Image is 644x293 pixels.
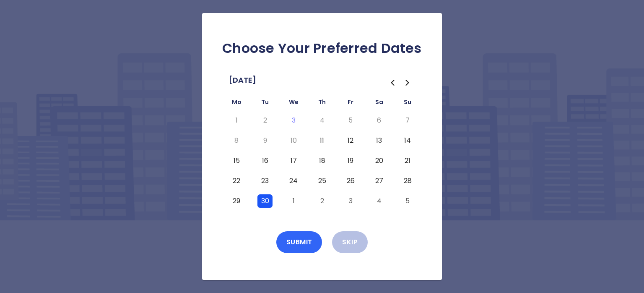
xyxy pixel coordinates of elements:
[314,194,330,208] button: Thursday, October 2nd, 2025
[308,97,336,110] th: Thursday
[371,114,387,127] button: Saturday, September 6th, 2025
[343,134,358,147] button: Friday, September 12th, 2025
[343,194,358,208] button: Friday, October 3rd, 2025
[251,97,279,110] th: Tuesday
[229,73,256,87] span: [DATE]
[371,134,387,147] button: Saturday, September 13th, 2025
[286,174,301,188] button: Wednesday, September 24th, 2025
[314,114,330,127] button: Thursday, September 4th, 2025
[286,194,301,208] button: Wednesday, October 1st, 2025
[343,174,358,188] button: Friday, September 26th, 2025
[279,97,308,110] th: Wednesday
[257,114,273,127] button: Tuesday, September 2nd, 2025
[229,154,244,167] button: Monday, September 15th, 2025
[286,134,301,147] button: Wednesday, September 10th, 2025
[393,97,422,110] th: Sunday
[400,154,415,167] button: Sunday, September 21st, 2025
[222,97,251,110] th: Monday
[229,174,244,188] button: Monday, September 22nd, 2025
[314,174,330,188] button: Thursday, September 25th, 2025
[332,231,368,253] button: Skip
[343,154,358,167] button: Friday, September 19th, 2025
[229,194,244,208] button: Monday, September 29th, 2025
[371,194,387,208] button: Saturday, October 4th, 2025
[229,134,244,147] button: Monday, September 8th, 2025
[257,134,273,147] button: Tuesday, September 9th, 2025
[336,97,365,110] th: Friday
[286,154,301,167] button: Wednesday, September 17th, 2025
[400,75,415,90] button: Go to the Next Month
[400,174,415,188] button: Sunday, September 28th, 2025
[216,40,428,57] h2: Choose Your Preferred Dates
[286,114,301,127] button: Today, Wednesday, September 3rd, 2025
[257,194,273,208] button: Tuesday, September 30th, 2025, selected
[229,114,244,127] button: Monday, September 1st, 2025
[400,134,415,147] button: Sunday, September 14th, 2025
[222,97,422,211] table: September 2025
[400,114,415,127] button: Sunday, September 7th, 2025
[385,75,400,90] button: Go to the Previous Month
[257,154,273,167] button: Tuesday, September 16th, 2025
[257,174,273,188] button: Tuesday, September 23rd, 2025
[371,154,387,167] button: Saturday, September 20th, 2025
[343,114,358,127] button: Friday, September 5th, 2025
[314,134,330,147] button: Thursday, September 11th, 2025
[371,174,387,188] button: Saturday, September 27th, 2025
[400,194,415,208] button: Sunday, October 5th, 2025
[276,231,322,253] button: Submit
[314,154,330,167] button: Thursday, September 18th, 2025
[365,97,393,110] th: Saturday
